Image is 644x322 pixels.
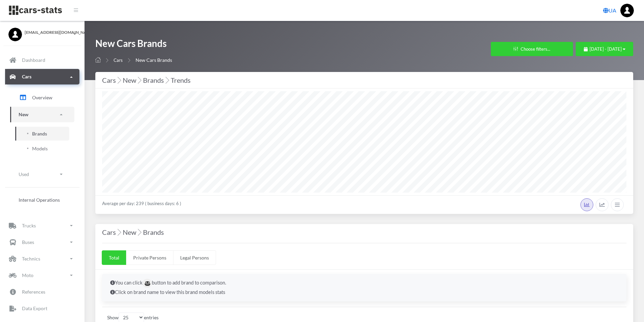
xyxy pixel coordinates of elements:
[5,251,79,267] a: Technics
[10,107,74,122] a: New
[8,5,63,16] img: navbar brand
[10,193,74,207] a: Internal Operations
[114,57,123,63] a: Cars
[576,42,633,56] button: [DATE] - [DATE]
[25,29,76,35] span: [EMAIL_ADDRESS][DOMAIN_NAME]
[5,301,79,316] a: Data Export
[5,218,79,233] a: Trucks
[22,304,47,313] p: Data Export
[102,250,126,265] a: Total
[173,250,216,265] a: Legal Persons
[102,274,626,301] div: You can click button to add brand to comparison. Click on brand name to view this brand models stats
[22,222,36,230] p: Trucks
[15,127,69,141] a: Brands
[95,37,172,53] h1: New Cars Brands
[10,89,74,106] a: Overview
[19,196,60,203] span: Internal Operations
[22,255,40,263] p: Technics
[32,130,47,137] span: Brands
[5,69,79,85] a: Cars
[22,288,45,296] p: References
[102,75,626,85] div: Cars New Brands Trends
[5,284,79,300] a: References
[22,73,31,81] p: Cars
[5,53,79,68] a: Dashboard
[5,268,79,283] a: Moto
[126,250,173,265] a: Private Persons
[95,195,633,214] div: Average per day: 239 ( business days: 6 )
[32,145,48,152] span: Models
[5,234,79,250] a: Buses
[491,42,573,56] button: Choose filters...
[19,110,28,119] p: New
[22,238,34,247] p: Buses
[22,56,45,65] p: Dashboard
[136,57,172,63] span: New Cars Brands
[590,46,622,52] span: [DATE] - [DATE]
[22,271,33,280] p: Moto
[620,4,634,17] img: ...
[600,4,619,17] a: UA
[102,227,626,238] h4: Cars New Brands
[15,142,69,155] a: Models
[8,28,76,35] a: [EMAIL_ADDRESS][DOMAIN_NAME]
[19,170,29,178] p: Used
[10,167,74,182] a: Used
[32,94,52,101] span: Overview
